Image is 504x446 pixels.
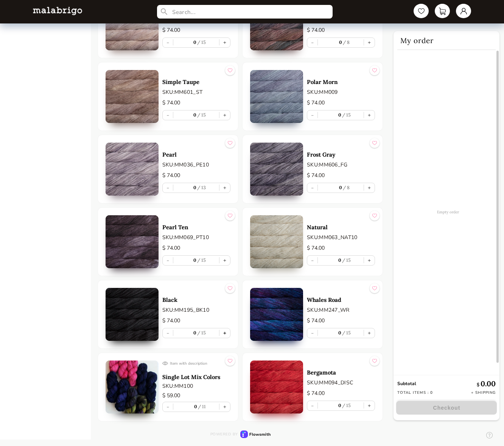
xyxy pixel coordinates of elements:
[486,432,493,438] img: question mark icon to watch again intro tutorial
[196,257,206,263] label: 15
[162,392,230,400] p: $ 59.00
[162,306,230,314] p: SKU: MM195_BK10
[307,171,375,180] p: $ 74.00
[219,402,230,412] button: +
[219,110,230,120] button: +
[307,88,375,96] p: SKU: MM009
[219,38,230,47] button: +
[219,328,230,338] button: +
[106,361,159,413] img: 0.jpg
[394,50,502,374] div: Empty order
[394,401,499,415] a: Checkout
[307,161,375,169] p: SKU: MM606_FG
[341,402,351,408] label: 15
[307,296,375,303] a: Whales Road
[477,382,481,387] span: $
[397,31,496,50] h2: My order
[307,99,375,107] p: $ 74.00
[162,88,230,96] p: SKU: MM601_ST
[157,5,333,19] input: Search...
[162,361,230,366] div: Item with description
[107,430,374,438] a: Powered byFlowsmith logo
[307,244,375,252] p: $ 74.00
[219,256,230,265] button: +
[307,224,375,231] a: Natural
[106,215,159,268] img: 0.jpg
[162,382,230,390] p: SKU: MM100
[341,330,351,336] label: 15
[196,330,206,336] label: 15
[196,112,206,118] label: 15
[307,379,375,387] p: SKU: MM094_DISC
[33,7,82,15] img: L5WsItTXhTFtyxb3tkNoXNspfcfOAAWlbXYcuBTUg0FA22wzaAJ6kXiYLTb6coiuTfQf1mE2HwVko7IAAAAASUVORK5CYII=
[210,432,238,437] p: Powered by
[397,381,416,387] strong: Subtotal
[471,390,496,395] p: + Shipping
[162,99,230,107] p: $ 74.00
[307,233,375,241] p: SKU: MM063_NAT10
[250,361,303,413] img: 0.jpg
[364,328,375,338] button: +
[162,151,230,158] a: Pearl
[250,288,303,341] img: 0.jpg
[162,244,230,252] p: $ 74.00
[162,317,230,325] p: $ 74.00
[197,404,206,409] label: 11
[162,373,230,381] a: Single Lot Mix Colors
[307,26,375,34] p: $ 74.00
[364,401,375,410] button: +
[341,257,351,263] label: 15
[162,233,230,241] p: SKU: MM069_PT10
[219,183,230,193] button: +
[307,389,375,398] p: $ 74.00
[162,224,230,231] a: Pearl Ten
[196,39,206,45] label: 15
[162,361,168,366] img: eye.a4937bc3.svg
[162,78,230,85] a: Simple Taupe
[342,185,350,190] label: 8
[342,39,350,45] label: 8
[162,171,230,180] p: $ 74.00
[364,256,375,265] button: +
[396,401,497,415] button: Checkout
[162,26,230,34] p: $ 74.00
[477,379,496,388] p: 0.00
[196,185,206,190] label: 13
[162,161,230,169] p: SKU: MM036_PE10
[162,296,230,303] a: Black
[106,143,159,196] img: 0.jpg
[250,215,303,268] img: 0.jpg
[341,112,351,118] label: 15
[240,430,271,438] img: Flowsmith logo
[307,78,375,85] a: Polar Morn
[250,70,303,123] img: 0.jpg
[397,390,433,395] p: Total items : 0
[250,143,303,196] img: 0.jpg
[364,183,375,193] button: +
[364,38,375,47] button: +
[307,306,375,314] p: SKU: MM247_WR
[307,317,375,325] p: $ 74.00
[364,110,375,120] button: +
[307,151,375,158] a: Frost Gray
[307,369,375,376] a: Bergamota
[106,70,159,123] img: 0.jpg
[106,288,159,341] img: 0.jpg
